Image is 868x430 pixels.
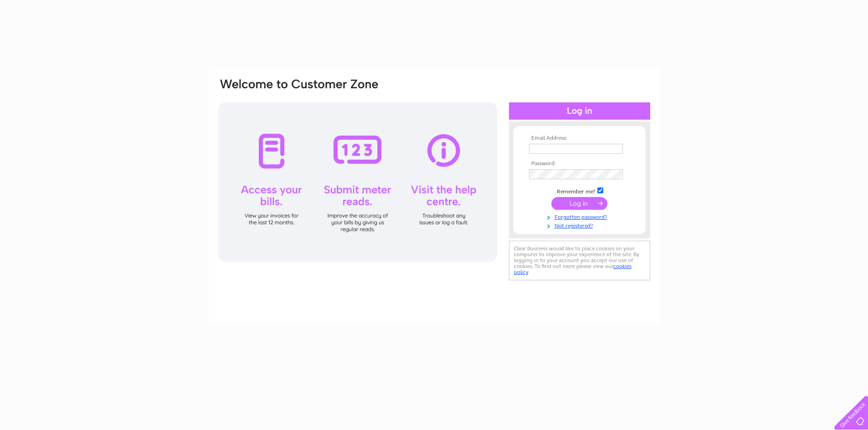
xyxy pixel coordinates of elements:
[527,186,632,195] td: Remember me?
[527,135,632,142] th: Email Address:
[529,221,632,229] a: Not registered?
[509,241,650,280] div: Clear Business would like to place cookies on your computer to improve your experience of the sit...
[529,212,632,221] a: Forgotten password?
[514,263,632,275] a: cookies policy
[551,197,607,210] input: Submit
[527,161,632,167] th: Password:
